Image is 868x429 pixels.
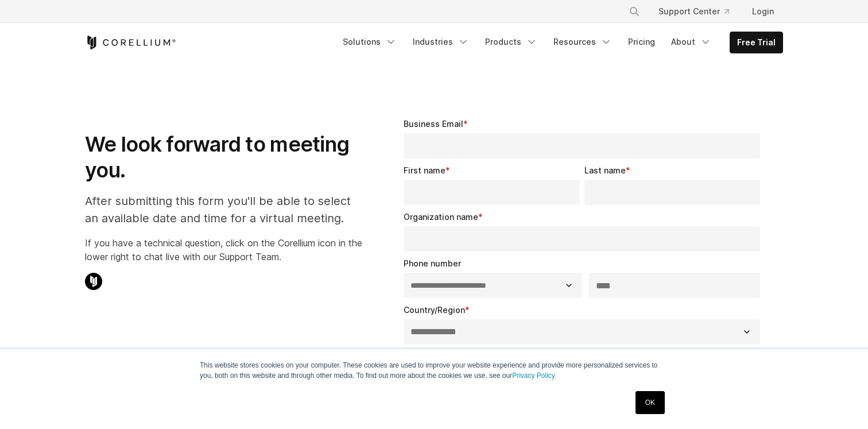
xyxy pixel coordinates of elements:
[649,1,738,22] a: Support Center
[621,32,662,52] a: Pricing
[664,32,718,52] a: About
[404,212,478,222] span: Organization name
[404,305,465,315] span: Country/Region
[404,119,463,129] span: Business Email
[85,132,362,183] h1: We look forward to meeting you.
[336,32,404,52] a: Solutions
[624,1,645,22] button: Search
[85,236,362,264] p: If you have a technical question, click on the Corellium icon in the lower right to chat live wit...
[478,32,544,52] a: Products
[406,32,476,52] a: Industries
[512,372,556,380] a: Privacy Policy.
[85,192,362,227] p: After submitting this form you'll be able to select an available date and time for a virtual meet...
[635,391,665,414] a: OK
[584,165,626,175] span: Last name
[743,1,783,22] a: Login
[730,32,782,53] a: Free Trial
[404,258,461,268] span: Phone number
[85,36,176,49] a: Corellium Home
[547,32,619,52] a: Resources
[200,360,668,381] p: This website stores cookies on your computer. These cookies are used to improve your website expe...
[85,273,102,290] img: Corellium Chat Icon
[615,1,783,22] div: Navigation Menu
[336,32,783,53] div: Navigation Menu
[404,165,445,175] span: First name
